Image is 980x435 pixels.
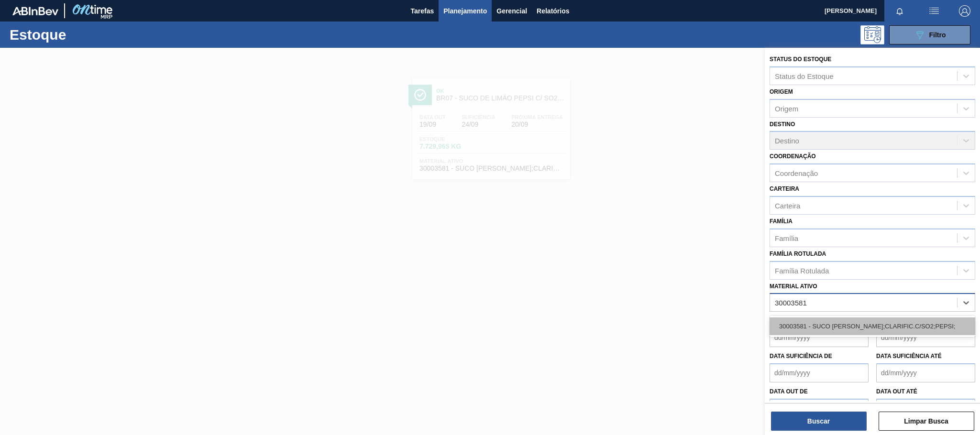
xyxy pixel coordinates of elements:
button: Filtro [889,25,970,44]
img: Logout [959,5,970,17]
div: 30003581 - SUCO [PERSON_NAME];CLARIFIC.C/SO2;PEPSI; [770,317,975,335]
label: Coordenação [770,153,816,160]
div: Status do Estoque [775,72,834,80]
span: Tarefas [410,5,434,17]
input: dd/mm/yyyy [770,399,869,418]
input: dd/mm/yyyy [770,363,869,382]
label: Família [770,218,793,225]
div: Família [775,234,798,242]
label: Família Rotulada [770,250,826,257]
span: Relatórios [537,5,569,17]
input: dd/mm/yyyy [876,328,975,347]
div: Pogramando: nenhum usuário selecionado [860,25,884,44]
span: Filtro [929,31,946,39]
div: Origem [775,104,798,112]
input: dd/mm/yyyy [876,363,975,382]
label: Status do Estoque [770,56,831,63]
label: Data suficiência até [876,353,942,359]
input: dd/mm/yyyy [876,399,975,418]
input: dd/mm/yyyy [770,328,869,347]
label: Data suficiência de [770,353,832,359]
div: Coordenação [775,169,818,177]
label: Origem [770,88,793,95]
label: Material ativo [770,283,817,290]
label: Data out até [876,388,917,395]
div: Carteira [775,201,800,209]
span: Gerencial [496,5,527,17]
button: Notificações [884,4,915,18]
span: Planejamento [443,5,487,17]
label: Carteira [770,185,799,192]
img: userActions [928,5,940,17]
label: Data out de [770,388,808,395]
label: Destino [770,121,795,128]
img: TNhmsLtSVTkK8tSr43FrP2fwEKptu5GPRR3wAAAABJRU5ErkJggg== [12,7,58,15]
h1: Estoque [10,29,154,40]
div: Família Rotulada [775,266,829,274]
